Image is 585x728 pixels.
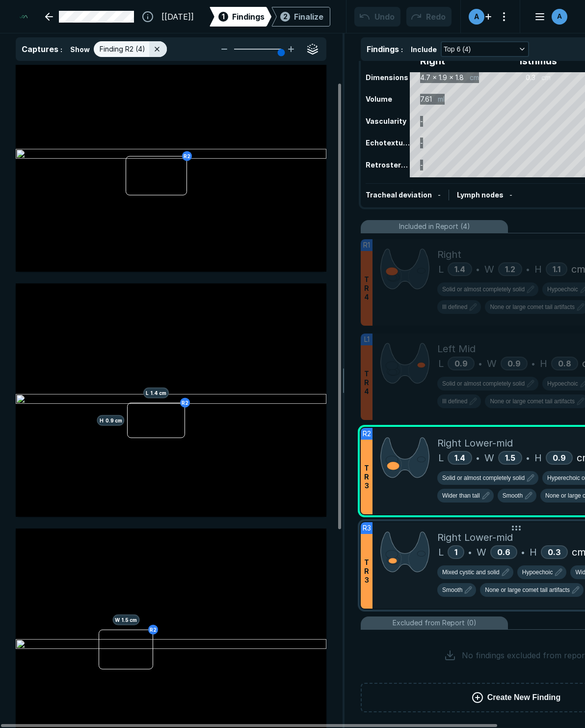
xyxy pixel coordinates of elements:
[540,356,547,371] span: H
[469,9,484,25] div: avatar-name
[454,264,465,274] span: 1.4
[363,523,371,533] span: R3
[468,546,472,558] span: •
[528,7,569,27] button: avatar-name
[364,369,369,396] span: T R 4
[210,7,271,27] div: 1Findings
[442,474,525,482] span: Solid or almost completely solid
[294,11,323,23] div: Finalize
[534,450,542,465] span: H
[438,262,444,277] span: L
[444,44,471,55] span: Top 6 (4)
[454,359,468,368] span: 0.9
[532,358,535,369] span: •
[521,546,525,558] span: •
[380,341,429,385] img: CaCYmQAAAAZJREFUAwD6ctAF+Z4QAwAAAABJRU5ErkJggg==
[97,415,125,426] span: H 0.9 cm
[485,586,570,594] span: None or large comet tail artifacts
[505,264,515,274] span: 1.2
[442,491,480,500] span: Wider than tall
[526,452,530,464] span: •
[438,450,444,465] span: L
[442,568,500,577] span: Mixed cystic and solid
[354,7,400,27] button: Undo
[364,275,369,302] span: T R 4
[161,11,194,23] span: [[DATE]]
[393,617,477,628] span: Excluded from Report (0)
[271,7,330,27] div: 2Finalize
[401,45,403,54] span: :
[437,341,476,356] span: Left Mid
[100,44,145,55] span: Finding R2 (4)
[497,547,510,557] span: 0.6
[553,264,560,274] span: 1.1
[534,262,542,277] span: H
[438,545,444,560] span: L
[454,453,465,463] span: 1.4
[484,450,494,465] span: W
[22,44,58,54] span: Captures
[503,491,523,500] span: Smooth
[476,263,479,275] span: •
[143,388,169,398] span: L 1.4 cm
[487,692,560,703] span: Create New Finding
[380,436,429,479] img: +qF94AAAAGSURBVAMAkYVk9gEvzU4AAAAASUVORK5CYII=
[16,6,31,28] a: See-Mode Logo
[364,558,369,585] span: T R 3
[283,11,288,22] span: 2
[60,45,62,54] span: :
[20,10,27,24] img: See-Mode Logo
[457,191,504,199] span: Lymph nodes
[399,221,470,232] span: Included in Report (4)
[547,379,578,388] span: Hypoechoic
[490,397,575,406] span: None or large comet tail artifacts
[507,359,521,368] span: 0.9
[477,545,486,560] span: W
[222,11,225,22] span: 1
[487,356,497,371] span: W
[442,586,462,594] span: Smooth
[364,334,370,345] span: L1
[442,397,467,406] span: Ill defined
[406,7,452,27] button: Redo
[112,615,139,625] span: W 1.5 cm
[490,303,575,311] span: None or large comet tail artifacts
[509,191,512,199] span: -
[438,356,444,371] span: L
[363,240,370,251] span: R1
[380,530,429,574] img: +ODMN4AAAAGSURBVAMAT3S6BUitUTQAAAAASUVORK5CYII=
[366,191,432,199] span: Tracheal deviation
[553,453,566,463] span: 0.9
[437,530,513,545] span: Right Lower-mid
[363,428,371,439] span: R2
[522,568,553,577] span: Hypoechoic
[437,247,461,262] span: Right
[557,11,562,22] span: A
[547,285,578,294] span: Hypoechoic
[367,44,399,54] span: Findings
[442,285,525,294] span: Solid or almost completely solid
[380,247,429,291] img: OLmh7wAAAAZJREFUAwCxHb4FDX4FCwAAAABJRU5ErkJggg==
[232,11,265,23] span: Findings
[70,44,90,55] span: Show
[454,547,457,557] span: 1
[474,11,479,22] span: A
[479,358,482,369] span: •
[548,547,561,557] span: 0.3
[364,464,369,490] span: T R 3
[411,44,437,55] span: Include
[558,359,571,368] span: 0.8
[530,545,537,560] span: H
[552,9,567,25] div: avatar-name
[476,452,479,464] span: •
[442,303,467,311] span: Ill defined
[484,262,494,277] span: W
[437,436,513,450] span: Right Lower-mid
[438,191,441,199] span: -
[442,379,525,388] span: Solid or almost completely solid
[526,263,530,275] span: •
[505,453,515,463] span: 1.5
